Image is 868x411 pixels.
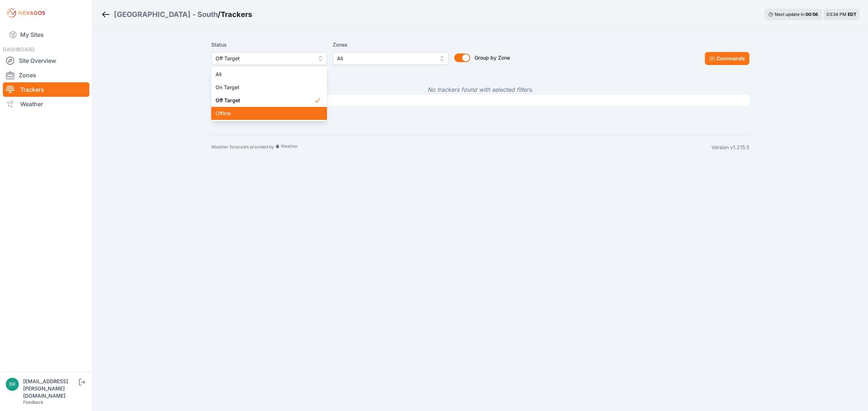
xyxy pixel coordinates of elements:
[216,110,314,117] span: Offline
[216,97,314,104] span: Off Target
[211,66,327,121] div: Off Target
[216,84,314,91] span: On Target
[211,52,327,65] button: Off Target
[216,54,312,63] span: Off Target
[216,71,314,78] span: All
